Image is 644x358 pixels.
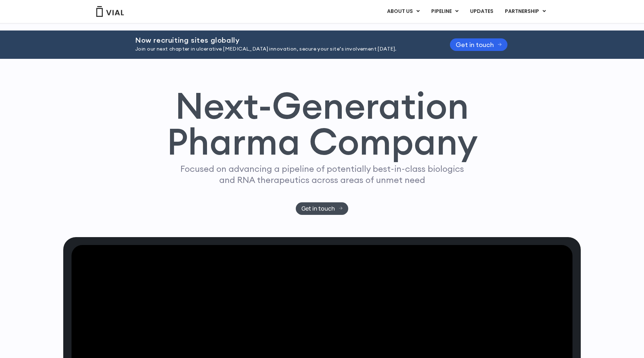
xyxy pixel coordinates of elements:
[177,163,467,185] p: Focused on advancing a pipeline of potentially best-in-class biologics and RNA therapeutics acros...
[135,36,432,44] h2: Now recruiting sites globally
[499,5,552,18] a: PARTNERSHIPMenu Toggle
[296,202,349,215] a: Get in touch
[464,5,499,18] a: UPDATES
[166,88,478,160] h1: Next-Generation Pharma Company
[456,42,494,47] span: Get in touch
[425,5,464,18] a: PIPELINEMenu Toggle
[450,38,507,51] a: Get in touch
[96,6,124,17] img: Vial Logo
[302,206,335,211] span: Get in touch
[381,5,425,18] a: ABOUT USMenu Toggle
[135,45,432,53] p: Join our next chapter in ulcerative [MEDICAL_DATA] innovation, secure your site’s involvement [DA...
